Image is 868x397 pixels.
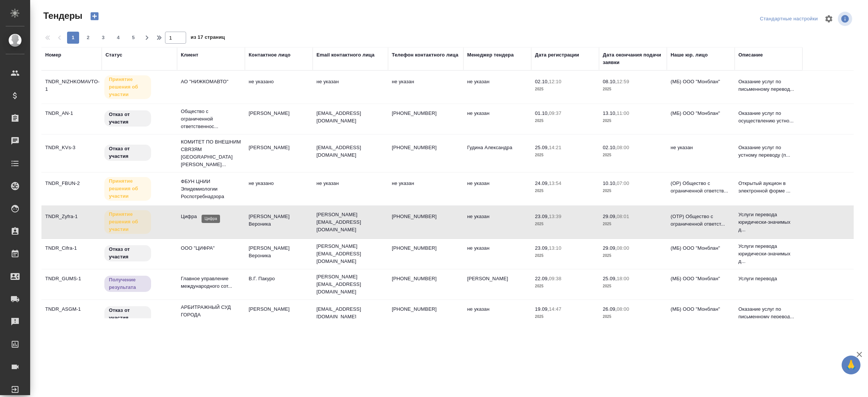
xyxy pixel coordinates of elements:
[738,211,799,234] p: Услуги перевода юридически-значимых д...
[467,51,514,59] div: Менеджер тендера
[181,244,241,252] p: ООО "ЦИФРА"
[388,106,463,132] td: [PHONE_NUMBER]
[127,34,139,41] span: 5
[109,111,147,126] p: Отказ от участия
[463,302,531,328] td: не указан
[603,110,617,116] p: 13.10,
[535,79,549,84] p: 02.10,
[112,32,124,44] button: 4
[535,187,595,195] p: 2025
[535,252,595,260] p: 2025
[388,176,463,202] td: не указан
[549,180,561,186] p: 13:54
[313,140,388,166] td: [EMAIL_ADDRESS][DOMAIN_NAME]
[738,110,799,125] p: Оказание услуг по осуществлению устно...
[617,306,629,312] p: 08:00
[86,10,104,23] button: Создать
[41,74,102,101] td: TNDR_NIZHKOMAVTO-1
[463,140,531,166] td: Гудина Александра
[97,32,109,44] button: 3
[245,74,313,101] td: не указано
[181,138,241,168] p: КОМИТЕТ ПО ВНЕШНИМ СВЯЗЯМ [GEOGRAPHIC_DATA][PERSON_NAME]...
[316,51,374,59] div: Email контактного лица
[842,356,860,374] button: 🙏
[671,51,708,59] div: Наше юр. лицо
[738,243,799,265] p: Услуги перевода юридически-значимых д...
[617,145,629,150] p: 08:00
[535,51,579,59] div: Дата регистрации
[463,271,531,298] td: [PERSON_NAME]
[738,305,799,321] p: Оказание услуг по письменному перевод...
[738,78,799,93] p: Оказание услуг по письменному перевод...
[738,144,799,159] p: Оказание услуг по устному переводу (п...
[603,145,617,150] p: 02.10,
[41,302,102,328] td: TNDR_ASGM-1
[245,140,313,166] td: [PERSON_NAME]
[535,151,595,159] p: 2025
[245,106,313,132] td: [PERSON_NAME]
[41,209,102,235] td: TNDR_Zyfra-1
[109,307,147,322] p: Отказ от участия
[535,86,595,93] p: 2025
[838,12,854,26] span: Посмотреть информацию
[535,110,549,116] p: 01.10,
[535,117,595,125] p: 2025
[603,51,663,66] div: Дата окончания подачи заявки
[603,313,663,321] p: 2025
[535,276,549,281] p: 22.09,
[388,209,463,235] td: [PHONE_NUMBER]
[313,239,388,269] td: [PERSON_NAME][EMAIL_ADDRESS][DOMAIN_NAME]
[549,276,561,281] p: 09:38
[463,74,531,101] td: не указан
[245,176,313,202] td: не указано
[109,211,147,233] p: Принятие решения об участии
[41,241,102,267] td: TNDR_Cifra-1
[82,32,94,44] button: 2
[313,302,388,328] td: [EMAIL_ADDRESS][DOMAIN_NAME]
[617,245,629,251] p: 08:00
[603,245,617,251] p: 29.09,
[535,306,549,312] p: 19.09,
[535,145,549,150] p: 25.09,
[820,10,838,28] span: Настроить таблицу
[603,79,617,84] p: 08.10,
[97,34,109,41] span: 3
[109,276,147,291] p: Получение результата
[245,241,313,267] td: [PERSON_NAME] Вероника
[603,276,617,281] p: 25.09,
[845,357,857,373] span: 🙏
[671,244,731,252] p: (МБ) ООО "Монблан"
[617,214,629,219] p: 08:01
[463,209,531,235] td: не указан
[617,79,629,84] p: 12:59
[112,34,124,41] span: 4
[671,110,731,117] p: (МБ) ООО "Монблан"
[463,241,531,267] td: не указан
[245,271,313,298] td: В.Г. Пакуро
[313,207,388,237] td: [PERSON_NAME][EMAIL_ADDRESS][DOMAIN_NAME]
[549,110,561,116] p: 09:37
[109,246,147,261] p: Отказ от участия
[109,76,147,98] p: Принятие решения об участии
[738,180,799,195] p: Открытый аукцион в электронной форме ...
[463,176,531,202] td: не указан
[127,32,139,44] button: 5
[671,275,731,282] p: (МБ) ООО "Монблан"
[109,145,147,160] p: Отказ от участия
[463,106,531,132] td: не указан
[313,176,388,202] td: не указан
[181,213,241,220] p: Цифра
[617,276,629,281] p: 18:00
[41,176,102,202] td: TNDR_FBUN-2
[249,51,290,59] div: Контактное лицо
[181,304,241,326] p: АРБИТРАЖНЫЙ СУД ГОРОДА [GEOGRAPHIC_DATA]
[41,271,102,298] td: TNDR_GUMS-1
[603,86,663,93] p: 2025
[617,110,629,116] p: 11:00
[603,214,617,219] p: 29.09,
[388,74,463,101] td: не указан
[603,306,617,312] p: 26.09,
[535,313,595,321] p: 2025
[181,178,241,200] p: ФБУН ЦНИИ Эпидемиологии Роспотребнадзора
[603,220,663,228] p: 2025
